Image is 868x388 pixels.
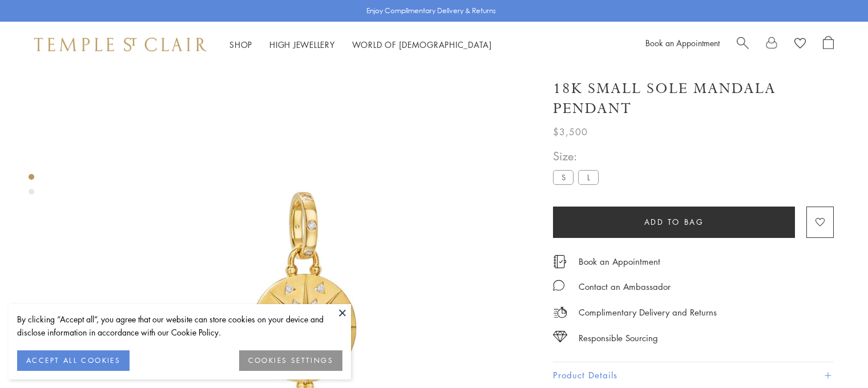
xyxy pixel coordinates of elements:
[579,280,671,294] div: Contact an Ambassador
[553,305,567,320] img: icon_delivery.svg
[553,280,564,291] img: MessageIcon-01_2.svg
[34,38,207,51] img: Temple St. Clair
[553,331,567,342] img: icon_sourcing.svg
[579,331,658,345] div: Responsible Sourcing
[578,170,599,184] label: L
[553,147,603,165] span: Size:
[239,350,342,371] button: COOKIES SETTINGS
[553,362,834,388] button: Product Details
[737,36,749,53] a: Search
[366,5,496,17] p: Enjoy Complimentary Delivery & Returns
[17,313,342,339] div: By clicking “Accept all”, you agree that our website can store cookies on your device and disclos...
[794,36,806,53] a: View Wishlist
[229,38,492,52] nav: Main navigation
[553,207,795,238] button: Add to bag
[811,334,857,377] iframe: Gorgias live chat messenger
[229,39,252,50] a: ShopShop
[644,216,704,228] span: Add to bag
[29,171,34,204] div: Product gallery navigation
[553,170,574,184] label: S
[579,305,717,320] p: Complimentary Delivery and Returns
[823,36,834,53] a: Open Shopping Bag
[17,350,130,371] button: ACCEPT ALL COOKIES
[553,79,834,119] h1: 18K Small Sole Mandala Pendant
[553,124,588,139] span: $3,500
[553,255,567,268] img: icon_appointment.svg
[645,37,720,48] a: Book an Appointment
[269,39,335,50] a: High JewelleryHigh Jewellery
[579,255,660,268] a: Book an Appointment
[352,39,492,50] a: World of [DEMOGRAPHIC_DATA]World of [DEMOGRAPHIC_DATA]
